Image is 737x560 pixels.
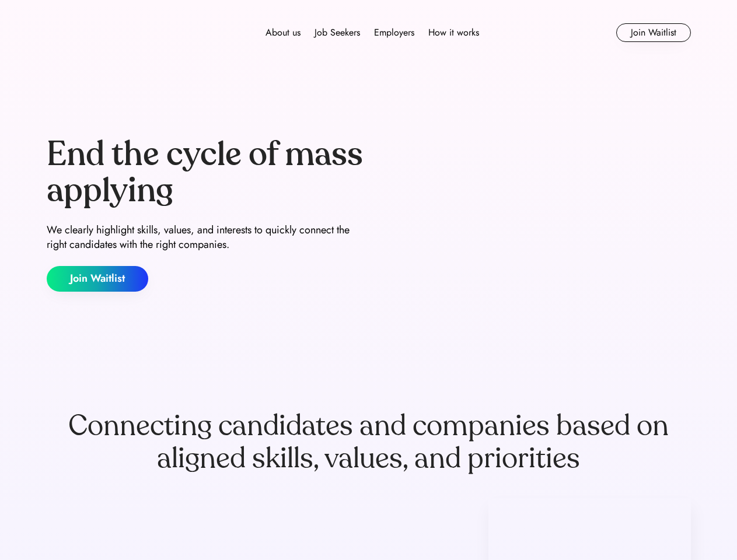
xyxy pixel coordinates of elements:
[315,26,360,40] div: Job Seekers
[47,266,148,292] button: Join Waitlist
[266,26,301,40] div: About us
[47,409,691,475] div: Connecting candidates and companies based on aligned skills, values, and priorities
[373,89,691,339] img: yH5BAEAAAAALAAAAAABAAEAAAIBRAA7
[47,23,128,42] img: Forward logo
[47,136,364,208] div: End the cycle of mass applying
[47,223,364,252] div: We clearly highlight skills, values, and interests to quickly connect the right candidates with t...
[428,26,479,40] div: How it works
[616,23,691,42] button: Join Waitlist
[374,26,414,40] div: Employers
